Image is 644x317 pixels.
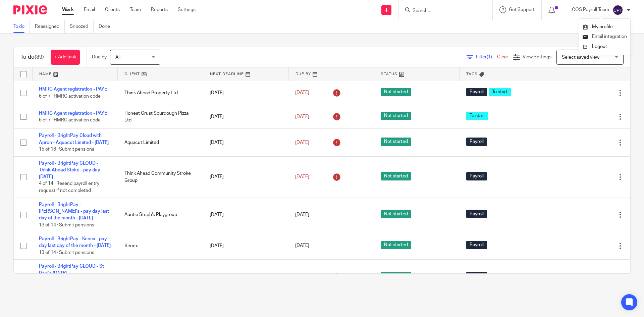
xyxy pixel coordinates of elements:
[35,54,44,60] span: (39)
[39,181,99,193] span: 4 of 14 · Resend payroll entry request if not completed
[466,272,487,280] span: Payroll
[118,198,203,232] td: Auntie Steph's Playgroup
[203,260,288,294] td: [DATE]
[130,6,141,13] a: Team
[583,24,613,29] a: My profile
[466,88,487,96] span: Payroll
[92,54,107,60] p: Due by
[592,44,607,49] span: Logout
[295,91,309,95] span: [DATE]
[592,24,613,29] span: My profile
[203,105,288,128] td: [DATE]
[466,210,487,218] span: Payroll
[62,6,74,13] a: Work
[509,7,535,12] span: Get Support
[489,88,511,96] span: To start
[203,198,288,232] td: [DATE]
[51,50,80,65] a: + Add task
[466,72,478,76] span: Tags
[39,118,101,122] span: 6 of 7 · HMRC activation code
[295,244,309,248] span: [DATE]
[203,81,288,105] td: [DATE]
[583,42,627,52] a: Logout
[295,140,309,145] span: [DATE]
[466,172,487,180] span: Payroll
[572,6,609,13] p: COS Payroll Team
[39,223,94,227] span: 13 of 14 · Submit pensions
[612,5,623,15] img: svg%3E
[412,8,472,14] input: Search
[203,156,288,198] td: [DATE]
[39,250,94,255] span: 13 of 14 · Submit pensions
[178,6,196,13] a: Settings
[381,88,411,96] span: Not started
[381,272,411,280] span: Not started
[381,210,411,218] span: Not started
[39,147,94,152] span: 15 of 16 · Submit pensions
[35,20,65,33] a: Reassigned
[118,232,203,260] td: Kenex
[84,6,95,13] a: Email
[70,20,94,33] a: Snoozed
[39,94,101,99] span: 6 of 7 · HMRC activation code
[381,241,411,249] span: Not started
[105,6,120,13] a: Clients
[39,202,109,221] a: Payroll - BrightPay - [PERSON_NAME]'s - pay day last day of the month - [DATE]
[562,55,599,60] span: Select saved view
[466,241,487,249] span: Payroll
[523,55,551,59] span: View Settings
[466,112,488,120] span: To start
[295,114,309,119] span: [DATE]
[13,5,47,14] img: Pixie
[118,105,203,128] td: Honest Crust Sourdough Pizza Ltd
[118,129,203,156] td: Aquacut Limited
[476,55,497,59] span: Filter
[39,133,109,145] a: Payroll - BrightPay Cloud with Apron - Aquacut Limited - [DATE]
[39,161,100,179] a: Payroll - BrightPay CLOUD - Think Ahead Stoke - pay day [DATE]
[39,111,107,116] a: HMRC Agent registration - PAYE
[381,172,411,180] span: Not started
[118,156,203,198] td: Think Ahead Community Stroke Group
[118,81,203,105] td: Think Ahead Property Ltd
[487,55,492,59] span: (1)
[115,55,120,60] span: All
[381,112,411,120] span: Not started
[466,138,487,146] span: Payroll
[99,20,115,33] a: Done
[295,212,309,217] span: [DATE]
[381,138,411,146] span: Not started
[203,129,288,156] td: [DATE]
[39,236,111,248] a: Payroll - BrightPay - Kenex - pay day last day of the month - [DATE]
[295,174,309,179] span: [DATE]
[151,6,168,13] a: Reports
[592,34,627,39] span: Email integration
[39,87,107,92] a: HMRC Agent registration - PAYE
[203,232,288,260] td: [DATE]
[118,260,203,294] td: St Paul's Peel Playgroup
[583,34,627,39] a: Email integration
[497,55,508,59] a: Clear
[13,20,30,33] a: To do
[20,54,44,61] h1: To do
[39,264,104,275] a: Payroll - BrightPay CLOUD - St Paul's [DATE]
